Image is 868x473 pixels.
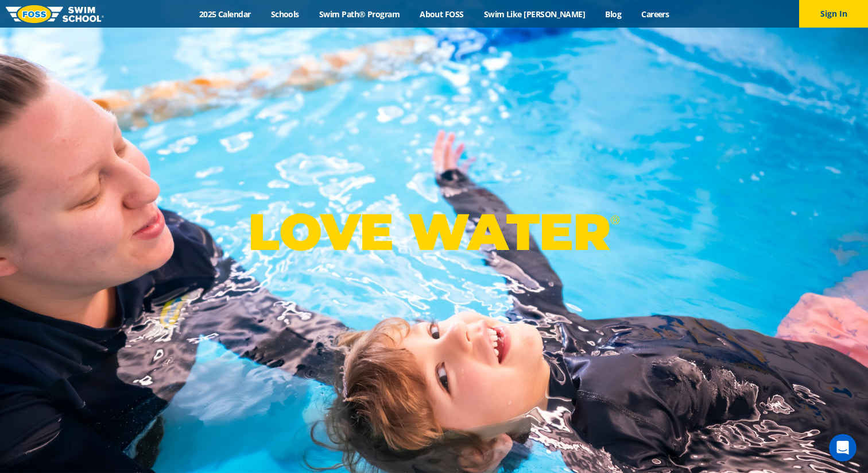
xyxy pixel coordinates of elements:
a: Blog [595,9,631,20]
a: Swim Path® Program [309,9,409,20]
sup: ® [610,213,619,227]
a: Schools [261,9,309,20]
a: About FOSS [410,9,474,20]
iframe: Intercom live chat [829,434,857,462]
a: Swim Like [PERSON_NAME] [474,9,595,20]
a: Careers [631,9,679,20]
p: LOVE WATER [248,201,619,263]
img: FOSS Swim School Logo [6,5,104,23]
a: 2025 Calendar [189,9,261,20]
